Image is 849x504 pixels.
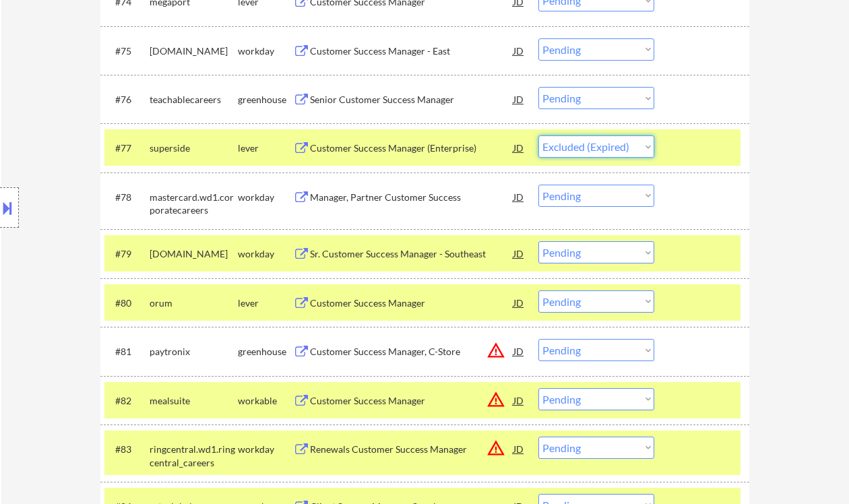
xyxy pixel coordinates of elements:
[486,341,505,360] button: warning_amber
[150,394,238,408] div: mealsuite
[512,339,526,363] div: JD
[115,345,139,358] div: #81
[512,135,526,160] div: JD
[310,394,513,408] div: Customer Success Manager
[115,443,139,456] div: #83
[238,44,293,58] div: workday
[512,437,526,461] div: JD
[486,390,505,409] button: warning_amber
[150,345,238,358] div: paytronix
[150,443,238,469] div: ringcentral.wd1.ringcentral_careers
[512,185,526,209] div: JD
[238,93,293,106] div: greenhouse
[238,345,293,358] div: greenhouse
[238,296,293,310] div: lever
[512,87,526,111] div: JD
[310,296,513,310] div: Customer Success Manager
[512,38,526,63] div: JD
[238,141,293,155] div: lever
[310,247,513,261] div: Sr. Customer Success Manager - Southeast
[115,44,139,58] div: #75
[310,44,513,58] div: Customer Success Manager - East
[310,443,513,456] div: Renewals Customer Success Manager
[238,247,293,261] div: workday
[512,388,526,412] div: JD
[486,439,505,458] button: warning_amber
[512,241,526,265] div: JD
[115,394,139,408] div: #82
[310,191,513,204] div: Manager, Partner Customer Success
[512,290,526,315] div: JD
[238,443,293,456] div: workday
[310,93,513,106] div: Senior Customer Success Manager
[150,44,238,58] div: [DOMAIN_NAME]
[238,394,293,408] div: workable
[238,191,293,204] div: workday
[310,345,513,358] div: Customer Success Manager, C-Store
[310,141,513,155] div: Customer Success Manager (Enterprise)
